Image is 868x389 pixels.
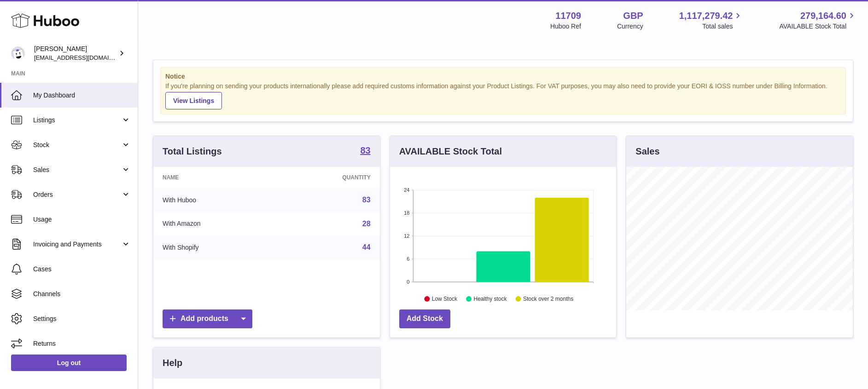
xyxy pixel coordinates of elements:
a: View Listings [165,92,222,109]
text: 6 [407,256,409,262]
span: Invoicing and Payments [33,240,121,249]
a: 44 [362,243,371,251]
th: Name [153,167,277,188]
div: Currency [617,22,643,31]
a: 83 [360,146,370,157]
div: If you're planning on sending your products internationally please add required customs informati... [165,82,841,109]
h3: Total Listings [163,145,222,158]
strong: 11709 [555,10,581,22]
span: Returns [33,339,131,348]
div: Huboo Ref [550,22,581,31]
a: Add Stock [399,309,450,328]
text: 18 [404,210,409,216]
td: With Huboo [153,188,277,212]
text: Healthy stock [473,296,507,302]
img: internalAdmin-11709@internal.huboo.com [11,46,25,60]
td: With Amazon [153,212,277,236]
span: Cases [33,265,131,274]
span: Settings [33,315,131,323]
span: Total sales [702,22,743,31]
span: My Dashboard [33,91,131,100]
th: Quantity [277,167,380,188]
a: Log out [11,355,127,371]
a: 28 [362,220,371,228]
text: 12 [404,233,409,239]
span: Listings [33,116,121,125]
span: [EMAIL_ADDRESS][DOMAIN_NAME] [34,54,135,61]
strong: Notice [165,72,841,81]
span: Orders [33,190,121,199]
h3: Sales [635,145,659,158]
span: AVAILABLE Stock Total [779,22,857,31]
span: Sales [33,166,121,174]
span: Channels [33,290,131,298]
a: Add products [163,309,252,328]
div: [PERSON_NAME] [34,45,117,62]
h3: Help [163,357,182,369]
a: 83 [362,196,371,204]
h3: AVAILABLE Stock Total [399,145,502,158]
span: Usage [33,215,131,224]
text: 0 [407,279,409,285]
span: 279,164.60 [800,10,846,22]
strong: 83 [360,146,370,155]
text: Stock over 2 months [523,296,573,302]
span: 1,117,279.42 [679,10,733,22]
span: Stock [33,141,121,149]
text: 24 [404,187,409,193]
strong: GBP [623,10,643,22]
td: With Shopify [153,235,277,259]
a: 279,164.60 AVAILABLE Stock Total [779,10,857,31]
text: Low Stock [432,296,458,302]
a: 1,117,279.42 Total sales [679,10,744,31]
